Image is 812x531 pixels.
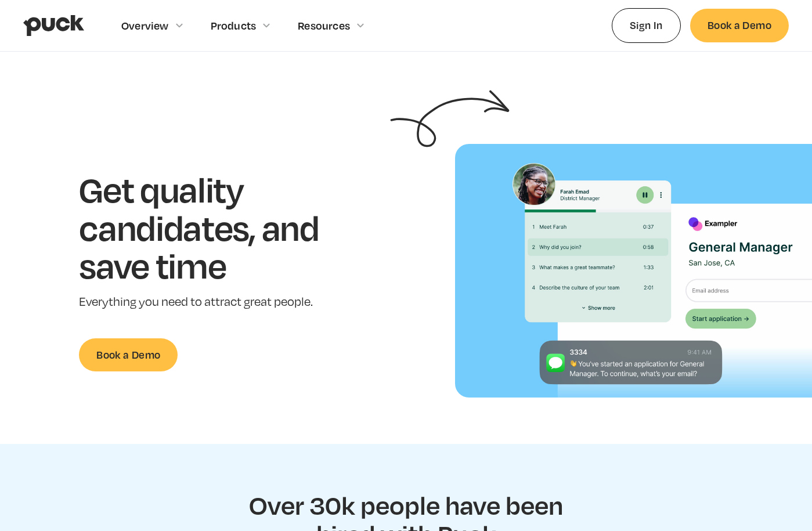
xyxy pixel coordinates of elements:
div: Products [211,19,257,32]
div: Resources [298,19,350,32]
a: Book a Demo [690,9,789,42]
a: Sign In [612,8,681,42]
p: Everything you need to attract great people. [79,294,355,310]
div: Overview [121,19,169,32]
h1: Get quality candidates, and save time [79,170,355,284]
a: Book a Demo [79,338,178,371]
